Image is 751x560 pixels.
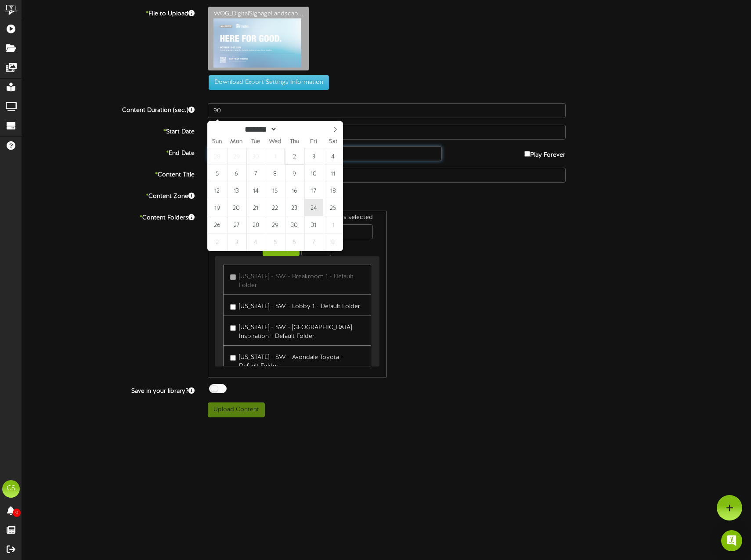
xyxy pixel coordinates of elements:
[266,216,285,233] span: October 29, 2025
[246,139,265,145] span: Tue
[304,216,323,233] span: October 31, 2025
[246,216,265,233] span: October 28, 2025
[208,402,265,417] button: Upload Content
[230,274,236,280] input: [US_STATE] - SW - Breakroom 1 - Default Folder
[324,233,343,251] span: November 8, 2025
[285,165,304,182] span: October 9, 2025
[227,139,246,145] span: Mon
[208,216,227,233] span: October 26, 2025
[204,79,329,86] a: Download Export Settings Information
[285,199,304,216] span: October 23, 2025
[246,199,265,216] span: October 21, 2025
[230,325,236,331] input: [US_STATE] - SW - [GEOGRAPHIC_DATA] Inspiration - Default Folder
[227,148,246,165] span: September 29, 2025
[230,355,236,361] input: [US_STATE] - SW - Avondale Toyota - Default Folder
[277,125,309,134] input: Year
[324,165,343,182] span: October 11, 2025
[266,199,285,216] span: October 22, 2025
[208,182,227,199] span: October 12, 2025
[208,165,227,182] span: October 5, 2025
[304,165,323,182] span: October 10, 2025
[285,233,304,251] span: November 6, 2025
[208,148,227,165] span: September 28, 2025
[15,168,201,179] label: Content Title
[324,199,343,216] span: October 25, 2025
[230,299,360,311] label: [US_STATE] - SW - Lobby 1 - Default Folder
[266,165,285,182] span: October 8, 2025
[285,216,304,233] span: October 30, 2025
[15,125,201,136] label: Start Date
[324,182,343,199] span: October 18, 2025
[304,139,323,145] span: Fri
[209,75,329,90] button: Download Export Settings Information
[324,148,343,165] span: October 4, 2025
[227,182,246,199] span: October 13, 2025
[230,320,365,341] label: [US_STATE] - SW - [GEOGRAPHIC_DATA] Inspiration - Default Folder
[266,148,285,165] span: October 1, 2025
[266,182,285,199] span: October 15, 2025
[246,182,265,199] span: October 14, 2025
[15,146,201,158] label: End Date
[246,165,265,182] span: October 7, 2025
[2,480,20,498] div: CS
[15,103,201,115] label: Content Duration (sec.)
[230,350,365,371] label: [US_STATE] - SW - Avondale Toyota - Default Folder
[15,189,201,201] label: Content Zone
[227,165,246,182] span: October 6, 2025
[285,182,304,199] span: October 16, 2025
[15,211,201,223] label: Content Folders
[265,139,285,145] span: Wed
[304,182,323,199] span: October 17, 2025
[227,199,246,216] span: October 20, 2025
[721,530,742,551] div: Open Intercom Messenger
[246,233,265,251] span: November 4, 2025
[246,148,265,165] span: September 30, 2025
[323,139,343,145] span: Sat
[239,273,354,289] span: [US_STATE] - SW - Breakroom 1 - Default Folder
[304,233,323,251] span: November 7, 2025
[524,146,565,160] label: Play Forever
[208,168,566,183] input: Title of this Content
[208,139,227,145] span: Sun
[15,384,201,396] label: Save in your library?
[285,139,304,145] span: Thu
[227,216,246,233] span: October 27, 2025
[524,151,530,157] input: Play Forever
[15,7,201,18] label: File to Upload
[208,199,227,216] span: October 19, 2025
[13,509,21,517] span: 0
[227,233,246,251] span: November 3, 2025
[230,304,236,310] input: [US_STATE] - SW - Lobby 1 - Default Folder
[208,233,227,251] span: November 2, 2025
[324,216,343,233] span: November 1, 2025
[304,148,323,165] span: October 3, 2025
[266,233,285,251] span: November 5, 2025
[304,199,323,216] span: October 24, 2025
[285,148,304,165] span: October 2, 2025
